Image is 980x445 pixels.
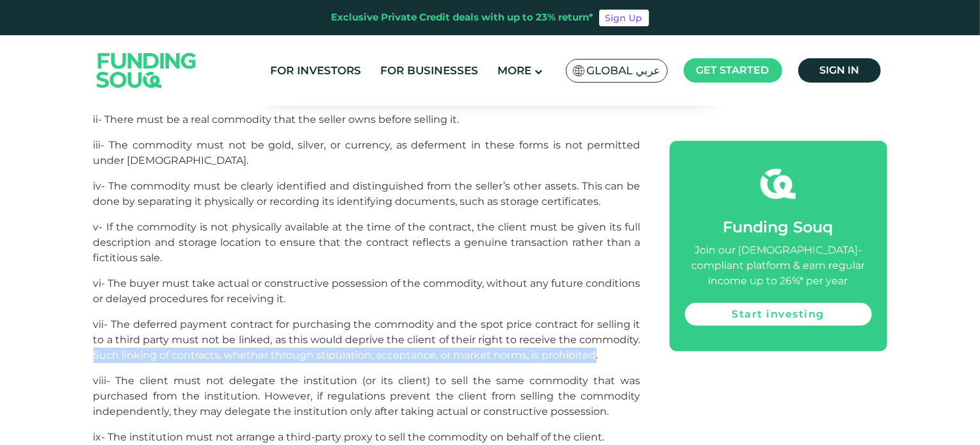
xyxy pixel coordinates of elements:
[696,64,769,76] span: Get started
[84,38,209,102] img: Logo
[685,303,872,326] a: Start investing
[760,166,796,202] img: fsicon
[93,113,460,125] span: ii- There must be a real commodity that the seller owns before selling it.
[93,180,641,207] span: iv- The commodity must be clearly identified and distinguished from the seller’s other assets. Th...
[497,64,531,77] span: More
[93,431,605,443] span: ix- The institution must not arrange a third-party proxy to sell the commodity on behalf of the c...
[93,375,641,417] span: viii- The client must not delegate the institution (or its client) to sell the same commodity tha...
[599,10,649,26] a: Sign Up
[587,63,661,78] span: Global عربي
[93,277,641,305] span: vi- The buyer must take actual or constructive possession of the commodity, without any future co...
[93,318,641,361] span: vii- The deferred payment contract for purchasing the commodity and the spot price contract for s...
[267,60,364,81] a: For Investors
[573,65,584,76] img: SA Flag
[819,64,859,76] span: Sign in
[377,60,481,81] a: For Businesses
[798,58,881,83] a: Sign in
[93,139,641,166] span: iii- The commodity must not be gold, silver, or currency, as deferment in these forms is not perm...
[93,221,641,264] span: v- If the commodity is not physically available at the time of the contract, the client must be g...
[332,10,594,25] div: Exclusive Private Credit deals with up to 23% return*
[685,243,872,289] div: Join our [DEMOGRAPHIC_DATA]-compliant platform & earn regular income up to 26%* per year
[723,218,833,236] span: Funding Souq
